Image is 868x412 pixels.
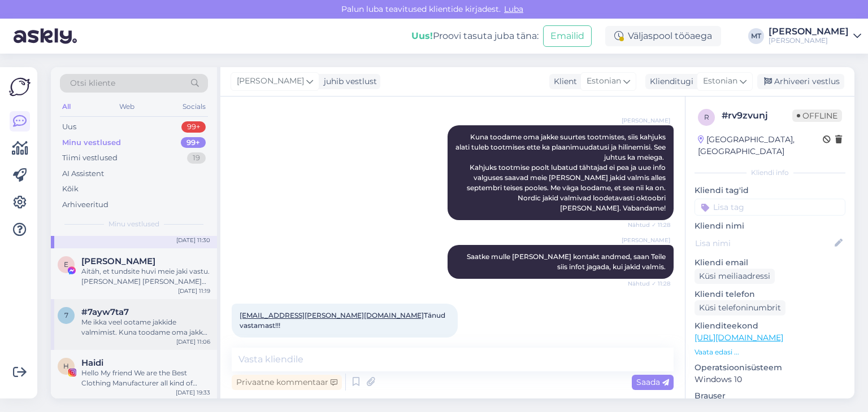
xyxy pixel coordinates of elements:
p: Kliendi email [695,257,845,269]
span: Saatke mulle [PERSON_NAME] kontakt andmed, saan Teile siis infot jagada, kui jakid valmis. [467,252,667,271]
div: MT [748,28,764,44]
input: Lisa tag [695,199,845,216]
div: [DATE] 19:33 [176,388,210,397]
span: r [704,113,709,121]
span: Saada [636,377,669,387]
span: Nähtud ✓ 11:28 [628,221,670,229]
span: [PERSON_NAME] [622,236,670,244]
div: Klienditugi [645,76,693,87]
p: Kliendi nimi [695,220,845,232]
button: Emailid [543,25,592,47]
div: Kliendi info [695,168,845,178]
div: [PERSON_NAME] [769,27,849,36]
span: E [64,260,68,269]
div: 99+ [181,121,206,133]
div: Aitäh, et tundsite huvi meie jaki vastu. [PERSON_NAME] [PERSON_NAME] stuudiopoodi ei ole. Loodeta... [81,266,210,287]
a: [EMAIL_ADDRESS][PERSON_NAME][DOMAIN_NAME] [240,311,424,319]
div: [PERSON_NAME] [769,36,849,45]
div: Kõik [62,183,79,195]
span: Ewa Górniak-Wawrzak [81,256,155,266]
div: Me ikka veel ootame jakkide valmimist. Kuna toodame oma jakke suurtes tootmistes, siis kahjuks al... [81,317,210,338]
div: Minu vestlused [62,137,121,148]
div: Web [117,99,137,114]
div: Arhiveeritud [62,199,108,211]
a: [PERSON_NAME][PERSON_NAME] [769,27,861,45]
span: #7ayw7ta7 [81,307,129,317]
a: [URL][DOMAIN_NAME] [695,332,783,343]
b: Uus! [411,30,433,41]
p: Operatsioonisüsteem [695,362,845,374]
span: 7 [64,311,68,319]
div: Hello My friend We are the Best Clothing Manufacturer all kind of Apparel Don't worry We will giv... [81,368,210,388]
div: Proovi tasuta juba täna: [411,29,539,43]
div: AI Assistent [62,168,104,179]
div: Uus [62,121,76,133]
p: Brauser [695,390,845,402]
div: All [60,99,73,114]
div: Tiimi vestlused [62,152,118,164]
span: H [63,362,69,370]
span: [PERSON_NAME] [622,116,670,125]
div: Arhiveeri vestlus [757,74,844,89]
span: Tänud vastamast!!! [240,311,447,330]
div: [GEOGRAPHIC_DATA], [GEOGRAPHIC_DATA] [698,134,823,157]
div: 19 [187,152,206,164]
span: Estonian [587,75,621,87]
div: Küsi meiliaadressi [695,269,775,284]
div: juhib vestlust [319,76,377,87]
span: Haidi [81,358,103,368]
div: Privaatne kommentaar [232,375,342,390]
div: # rv9zvunj [722,109,792,122]
div: [DATE] 11:19 [178,287,210,295]
input: Lisa nimi [695,237,832,249]
span: Luba [501,4,527,14]
div: Klient [549,76,577,87]
div: Väljaspool tööaega [605,26,721,46]
div: Socials [180,99,208,114]
p: Windows 10 [695,374,845,385]
span: Offline [792,109,842,122]
p: Klienditeekond [695,320,845,332]
p: Kliendi tag'id [695,185,845,196]
div: 99+ [181,137,206,148]
span: Kuna toodame oma jakke suurtes tootmistes, siis kahjuks alati tuleb tootmises ette ka plaanimuuda... [455,133,667,212]
span: Nähtud ✓ 11:28 [628,279,670,288]
img: Askly Logo [9,76,31,98]
span: Minu vestlused [108,219,159,229]
p: Kliendi telefon [695,288,845,300]
span: [PERSON_NAME] [237,75,304,87]
div: [DATE] 11:06 [176,338,210,346]
div: Küsi telefoninumbrit [695,300,785,315]
p: Vaata edasi ... [695,347,845,357]
div: [DATE] 11:30 [176,236,210,244]
span: Estonian [703,75,737,87]
span: Otsi kliente [70,77,115,89]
